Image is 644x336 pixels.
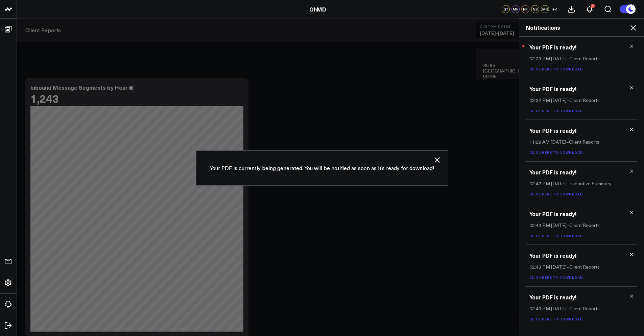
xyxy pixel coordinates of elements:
h3: Your PDF is ready! [529,43,634,51]
span: – Executive Summary [567,180,612,187]
h3: Your PDF is ready! [529,168,634,176]
h3: Your PDF is ready! [529,85,634,92]
span: – Client Reports [567,264,600,270]
span: 11:29 AM [DATE] [529,139,566,145]
button: +4 [551,5,559,13]
div: MH [511,5,520,13]
span: 02:43 PM [DATE] [529,305,567,312]
a: OhMD [309,5,326,13]
span: – Client Reports [566,139,599,145]
span: 03:32 PM [DATE] [529,97,567,103]
a: Click here to download. [529,192,585,196]
span: 02:23 PM [DATE] [529,55,567,62]
div: GT [502,5,510,13]
div: 1 [591,4,595,8]
span: 02:43 PM [DATE] [529,264,567,270]
h3: Your PDF is ready! [529,252,634,259]
a: Click here to download. [529,150,585,155]
a: Click here to download. [529,317,585,321]
h2: Notifications [526,24,637,31]
span: – Client Reports [567,97,600,103]
a: Click here to download. [529,108,585,113]
a: Click here to download. [529,275,585,280]
h3: Your PDF is ready! [529,293,634,301]
span: – Client Reports [567,55,600,62]
p: Your PDF is currently being generated. You will be notified as soon as it’s ready for download! [210,164,434,172]
span: – Client Reports [567,305,600,312]
div: HR [521,5,529,13]
div: MR [541,5,549,13]
span: 02:44 PM [DATE] [529,222,567,228]
h3: Your PDF is ready! [529,127,634,134]
a: Click here to download. [529,67,585,71]
a: Click here to download. [529,233,585,238]
span: – Client Reports [567,222,600,228]
div: NB [531,5,539,13]
span: + 4 [552,7,558,12]
span: 02:47 PM [DATE] [529,180,567,187]
h3: Your PDF is ready! [529,210,634,217]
